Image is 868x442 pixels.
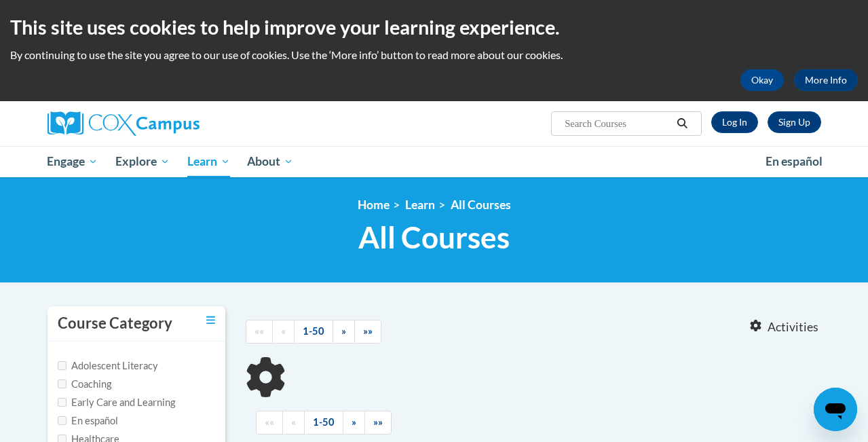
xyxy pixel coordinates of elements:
a: Engage [39,146,107,177]
a: Begining [256,411,283,435]
a: All Courses [451,198,511,212]
span: » [352,416,356,428]
a: Cox Campus [48,111,292,136]
input: Search Courses [563,115,672,132]
span: «« [254,325,264,337]
a: Learn [405,198,435,212]
input: Checkbox for Options [58,380,67,388]
span: Learn [187,153,230,170]
a: End [354,320,381,344]
input: Checkbox for Options [58,398,67,407]
input: Checkbox for Options [58,361,67,370]
span: «« [265,416,274,428]
a: About [238,146,302,177]
img: Cox Campus [48,111,200,136]
button: Search [672,115,692,132]
a: Begining [246,320,273,344]
a: 1-50 [304,411,343,435]
span: En español [766,154,823,168]
a: Previous [272,320,295,344]
h3: Course Category [58,313,172,334]
a: More Info [794,69,858,91]
span: About [247,153,293,170]
label: Early Care and Learning [58,395,175,410]
a: Register [768,111,821,133]
a: Next [343,411,365,435]
a: Learn [178,146,239,177]
span: »» [363,325,373,337]
input: Checkbox for Options [58,416,67,425]
label: En español [58,413,118,428]
span: » [341,325,346,337]
span: « [281,325,286,337]
a: Previous [282,411,305,435]
a: End [364,411,392,435]
button: Okay [740,69,784,91]
span: All Courses [358,219,510,255]
div: Main menu [37,146,831,177]
span: Explore [115,153,170,170]
a: Home [358,198,390,212]
h2: This site uses cookies to help improve your learning experience. [10,14,858,41]
a: Explore [107,146,178,177]
label: Adolescent Literacy [58,358,158,373]
a: Log In [711,111,758,133]
iframe: Button to launch messaging window, conversation in progress [814,388,857,431]
a: Toggle collapse [206,313,215,328]
span: « [291,416,296,428]
a: 1-50 [294,320,333,344]
p: By continuing to use the site you agree to our use of cookies. Use the ‘More info’ button to read... [10,48,858,62]
a: En español [757,147,831,176]
span: »» [373,416,383,428]
label: Coaching [58,377,111,392]
a: Next [333,320,355,344]
span: Activities [768,320,818,335]
span: Engage [47,153,98,170]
